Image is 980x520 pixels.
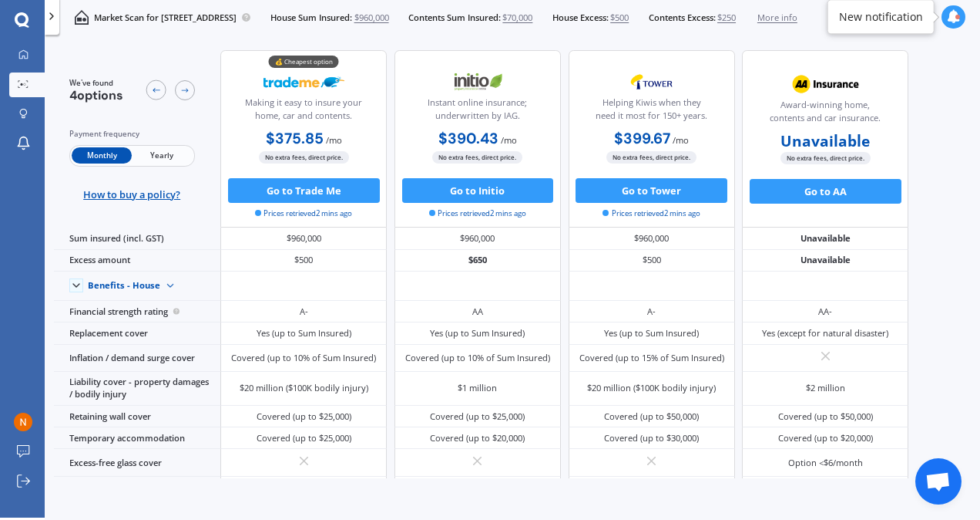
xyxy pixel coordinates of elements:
[270,12,352,24] span: House Sum Insured:
[614,129,670,148] b: $399.67
[14,413,32,431] img: ACg8ocIZh5z19n8gIcQDE1Kk_iYP9b_-Lu4WIU9yw0p4xaUNPf1NeA=s96-c
[255,208,352,219] span: Prices retrieved 2 mins ago
[430,410,525,423] div: Covered (up to $25,000)
[762,327,888,339] div: Yes (except for natural disaster)
[220,250,387,272] div: $500
[54,345,220,372] div: Inflation / demand surge cover
[54,477,220,504] div: Keys & locks cover
[429,208,526,219] span: Prices retrieved 2 mins ago
[266,129,324,148] b: $375.85
[132,147,192,164] span: Yearly
[300,306,308,318] div: A-
[231,352,376,364] div: Covered (up to 10% of Sum Insured)
[552,12,609,24] span: House Excess:
[649,12,716,24] span: Contents Excess:
[354,12,389,24] span: $960,000
[742,228,908,249] div: Unavailable
[54,406,220,427] div: Retaining wall cover
[69,87,123,103] span: 4 options
[394,250,561,272] div: $650
[257,410,351,423] div: Covered (up to $25,000)
[74,10,89,25] img: home-and-contents.b802091223b8502ef2dd.svg
[458,382,497,394] div: $1 million
[326,134,342,146] span: / mo
[259,151,349,163] span: No extra fees, direct price.
[432,151,522,163] span: No extra fees, direct price.
[576,178,727,203] button: Go to Tower
[405,96,550,127] div: Instant online insurance; underwritten by IAG.
[69,78,123,89] span: We've found
[54,322,220,344] div: Replacement cover
[220,228,387,249] div: $960,000
[408,12,501,24] span: Contents Sum Insured:
[54,372,220,406] div: Liability cover - property damages / bodily injury
[606,151,696,163] span: No extra fees, direct price.
[430,432,525,444] div: Covered (up to $20,000)
[257,432,351,444] div: Covered (up to $25,000)
[472,306,483,318] div: AA
[784,69,866,100] img: AA.webp
[88,280,160,291] div: Benefits - House
[604,327,699,339] div: Yes (up to Sum Insured)
[83,188,180,201] span: How to buy a policy?
[54,250,220,272] div: Excess amount
[94,12,237,24] p: Market Scan for [STREET_ADDRESS]
[579,96,723,127] div: Helping Kiwis when they need it most for 150+ years.
[69,128,195,140] div: Payment frequency
[269,56,339,68] div: 💰 Cheapest option
[263,66,345,97] img: Trademe.webp
[54,427,220,449] div: Temporary accommodation
[394,228,561,249] div: $960,000
[757,12,797,24] span: More info
[778,432,873,444] div: Covered (up to $20,000)
[806,382,845,394] div: $2 million
[54,449,220,476] div: Excess-free glass cover
[818,306,832,318] div: AA-
[402,178,554,203] button: Go to Initio
[437,66,519,97] img: Initio.webp
[780,152,871,164] span: No extra fees, direct price.
[430,327,525,339] div: Yes (up to Sum Insured)
[54,228,220,249] div: Sum insured (incl. GST)
[673,134,689,146] span: / mo
[753,99,898,130] div: Award-winning home, contents and car insurance.
[611,66,693,97] img: Tower.webp
[54,301,220,322] div: Financial strength rating
[569,250,735,272] div: $500
[228,178,380,203] button: Go to Trade Me
[160,276,180,296] img: Benefit content down
[602,208,700,219] span: Prices retrieved 2 mins ago
[604,410,699,423] div: Covered (up to $50,000)
[257,327,351,339] div: Yes (up to Sum Insured)
[231,96,376,127] div: Making it easy to insure your home, car and contents.
[647,306,656,318] div: A-
[502,12,532,24] span: $70,000
[750,179,901,204] button: Go to AA
[604,432,699,444] div: Covered (up to $30,000)
[569,228,735,249] div: $960,000
[438,129,498,148] b: $390.43
[780,135,870,147] b: Unavailable
[915,458,962,505] div: Open chat
[72,147,132,164] span: Monthly
[579,352,724,364] div: Covered (up to 15% of Sum Insured)
[788,457,863,469] div: Option <$6/month
[587,382,716,394] div: $20 million ($100K bodily injury)
[717,12,736,24] span: $250
[778,410,873,423] div: Covered (up to $50,000)
[839,9,923,25] div: New notification
[405,352,550,364] div: Covered (up to 10% of Sum Insured)
[610,12,629,24] span: $500
[240,382,368,394] div: $20 million ($100K bodily injury)
[742,250,908,272] div: Unavailable
[501,134,517,146] span: / mo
